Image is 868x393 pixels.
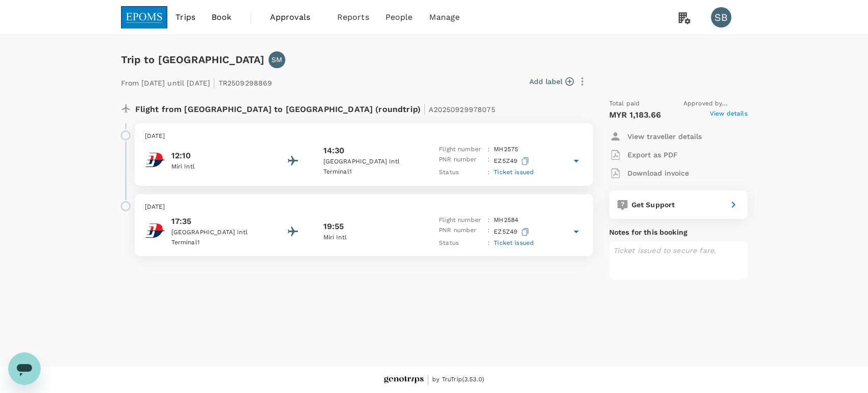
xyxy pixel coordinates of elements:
[323,220,344,233] p: 19:55
[272,54,282,65] p: SM
[609,99,640,109] span: Total paid
[488,238,490,248] p: :
[711,7,731,27] div: SB
[627,168,689,178] p: Download invoice
[171,150,263,162] p: 12:10
[323,167,414,177] p: Terminal 1
[135,99,495,117] p: Flight from [GEOGRAPHIC_DATA] to [GEOGRAPHIC_DATA] (roundtrip)
[613,245,743,256] p: Ticket issued to secure fare.
[385,11,413,23] span: People
[432,375,484,385] span: by TruTrip ( 3.53.0 )
[270,11,321,23] span: Approvals
[488,155,490,167] p: :
[710,109,747,121] span: View details
[121,6,168,29] img: EPOMS SDN BHD
[323,145,344,157] p: 14:30
[488,215,490,226] p: :
[488,145,490,155] p: :
[429,11,460,23] span: Manage
[212,11,232,23] span: Book
[609,227,747,237] p: Notes for this booking
[323,157,414,167] p: [GEOGRAPHIC_DATA] Intl
[609,109,662,121] p: MYR 1,183.66
[384,376,424,384] img: Genotrips - EPOMS
[494,169,534,176] span: Ticket issued
[529,76,574,87] button: Add label
[439,167,484,178] p: Status
[337,11,369,23] span: Reports
[488,226,490,238] p: :
[439,155,484,167] p: PNR number
[439,238,484,248] p: Status
[429,105,495,114] span: A20250929978075
[609,164,689,182] button: Download invoice
[175,11,195,23] span: Trips
[323,233,414,243] p: Miri Intl
[145,202,583,212] p: [DATE]
[8,352,41,385] iframe: Button to launch messaging window
[494,226,531,238] p: EZ5Z49
[609,146,678,164] button: Export as PDF
[609,127,702,146] button: View traveller details
[494,155,531,167] p: EZ5Z49
[632,201,675,209] span: Get Support
[439,226,484,238] p: PNR number
[423,102,426,116] span: |
[171,162,263,172] p: Miri Intl
[213,75,216,90] span: |
[171,238,263,248] p: Terminal 1
[683,99,747,109] span: Approved by
[121,51,265,68] h6: Trip to [GEOGRAPHIC_DATA]
[494,145,518,155] p: MH 2575
[145,150,165,170] img: Malaysia Airlines
[627,150,678,160] p: Export as PDF
[171,215,263,228] p: 17:35
[627,131,702,142] p: View traveller details
[439,215,484,226] p: Flight number
[121,72,273,91] p: From [DATE] until [DATE] TR2509298869
[145,220,165,241] img: Malaysia Airlines
[494,239,534,246] span: Ticket issued
[171,228,263,238] p: [GEOGRAPHIC_DATA] Intl
[439,145,484,155] p: Flight number
[494,215,518,226] p: MH 2584
[145,131,583,142] p: [DATE]
[488,167,490,178] p: :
